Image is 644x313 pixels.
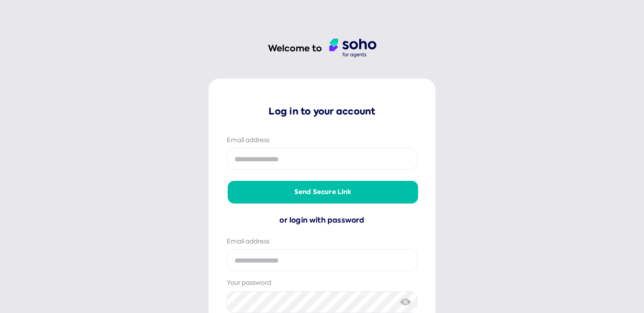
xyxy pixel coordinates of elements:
p: Log in to your account [227,105,417,118]
div: Email address [227,136,417,145]
div: Email address [227,237,417,246]
div: or login with password [227,214,417,226]
h1: Welcome to [268,42,322,55]
button: Send secure link [228,181,418,204]
img: agent logo [329,39,376,58]
img: eye-crossed.svg [400,297,411,307]
div: Your password [227,278,417,288]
